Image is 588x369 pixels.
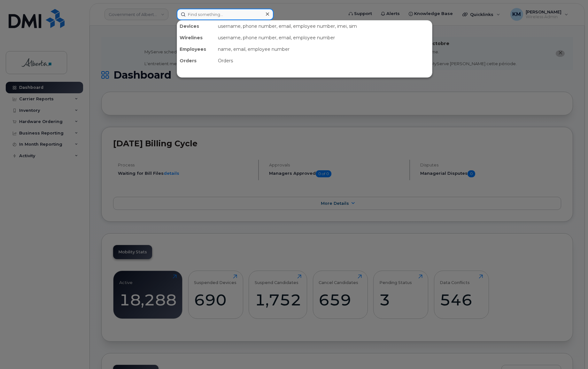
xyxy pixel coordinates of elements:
[177,20,215,32] div: Devices
[177,32,215,43] div: Wirelines
[215,55,432,66] div: Orders
[215,43,432,55] div: name, email, employee number
[177,55,215,66] div: Orders
[215,32,432,43] div: username, phone number, email, employee number
[177,43,215,55] div: Employees
[215,20,432,32] div: username, phone number, email, employee number, imei, sim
